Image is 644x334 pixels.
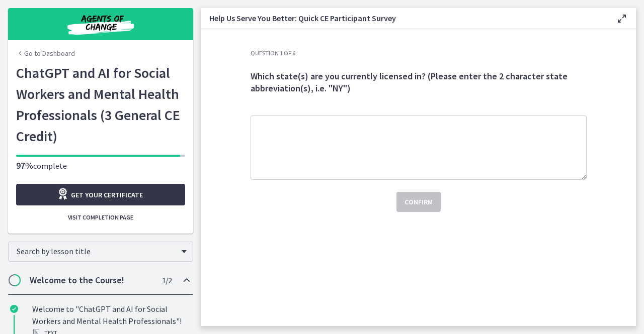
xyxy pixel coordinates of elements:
h2: Welcome to the Course! [30,274,152,286]
div: Search by lesson title [8,242,193,262]
i: Completed [10,305,18,313]
p: complete [16,160,185,172]
button: Visit completion page [16,209,185,226]
img: Agents of Change [40,12,161,36]
h3: Question 1 of 6 [251,49,587,57]
h1: ChatGPT and AI for Social Workers and Mental Health Professionals (3 General CE Credit) [16,62,185,147]
span: Visit completion page [68,213,133,221]
span: Search by lesson title [17,246,177,256]
a: Go to Dashboard [16,48,75,58]
button: Confirm [396,192,441,212]
h3: Help Us Serve You Better: Quick CE Participant Survey [209,12,600,24]
span: Get your certificate [71,189,143,201]
a: Get your certificate [16,184,185,205]
span: Confirm [405,196,433,208]
span: 1 / 2 [162,274,172,286]
span: 97% [16,160,33,171]
i: Opens in a new window [57,188,71,200]
span: Which state(s) are you currently licensed in? (Please enter the 2 character state abbreviation(s)... [251,70,568,94]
